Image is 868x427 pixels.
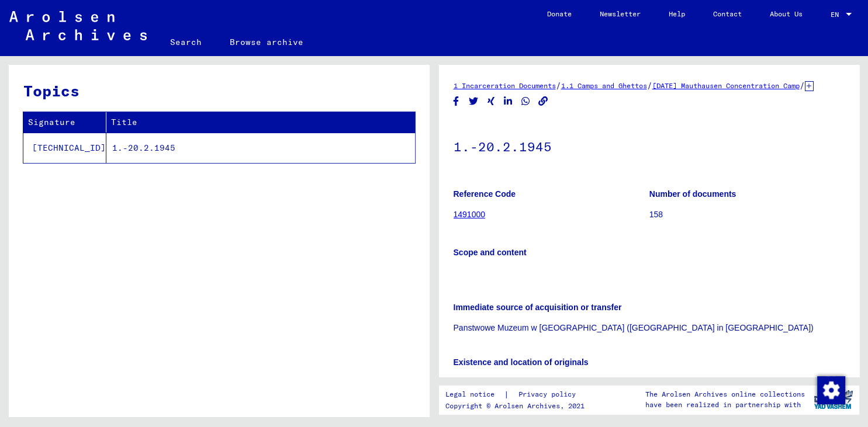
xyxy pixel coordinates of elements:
[454,357,589,367] b: Existence and location of originals
[23,79,414,102] h3: Topics
[23,133,106,163] td: [TECHNICAL_ID]
[502,94,514,109] button: Share on LinkedIn
[445,401,590,411] p: Copyright © Arolsen Archives, 2021
[454,210,486,219] a: 1491000
[800,80,805,91] span: /
[106,112,415,133] th: Title
[817,376,845,404] div: Change consent
[831,11,843,19] span: EN
[454,189,516,199] b: Reference Code
[520,94,532,109] button: Share on WhatsApp
[23,112,106,133] th: Signature
[647,80,652,91] span: /
[445,388,590,401] div: |
[9,11,147,40] img: Arolsen_neg.svg
[509,388,590,401] a: Privacy policy
[485,94,497,109] button: Share on Xing
[556,80,561,91] span: /
[454,303,622,312] b: Immediate source of acquisition or transfer
[450,94,462,109] button: Share on Facebook
[216,28,317,56] a: Browse archive
[645,400,805,410] p: have been realized in partnership with
[156,28,216,56] a: Search
[454,248,527,257] b: Scope and content
[649,189,736,199] b: Number of documents
[817,376,845,404] img: Change consent
[454,322,845,334] p: Panstwowe Muzeum w [GEOGRAPHIC_DATA] ([GEOGRAPHIC_DATA] in [GEOGRAPHIC_DATA])
[645,389,805,400] p: The Arolsen Archives online collections
[468,94,480,109] button: Share on Twitter
[649,209,845,221] p: 158
[561,81,647,90] a: 1.1 Camps and Ghettos
[652,81,800,90] a: [DATE] Mauthausen Concentration Camp
[454,120,845,171] h1: 1.-20.2.1945
[454,81,556,90] a: 1 Incarceration Documents
[106,133,415,163] td: 1.-20.2.1945
[445,388,504,401] a: Legal notice
[811,385,855,414] img: yv_logo.png
[537,94,549,109] button: Copy link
